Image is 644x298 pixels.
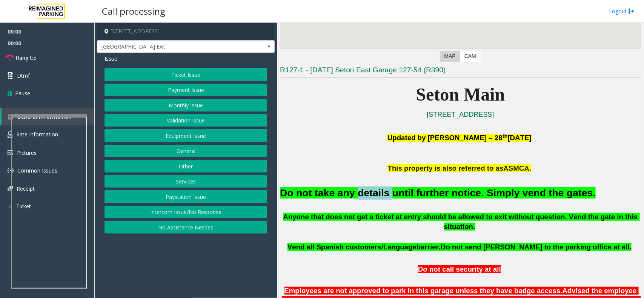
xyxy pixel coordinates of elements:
span: th [503,133,508,139]
h4: [STREET_ADDRESS] [97,23,275,40]
img: 'icon' [8,203,12,210]
img: 'icon' [8,186,13,191]
button: General [105,145,267,157]
button: Payment Issue [105,84,267,96]
span: [DATE] [508,134,532,142]
span: [GEOGRAPHIC_DATA] Exit [97,41,239,53]
span: Do not send [PERSON_NAME] to the parking office at all. [441,243,632,251]
span: barrier. [417,243,441,251]
img: 'icon' [8,131,12,138]
span: Dtmf [17,72,30,79]
span: Updated by [PERSON_NAME] – 28 [387,134,503,142]
button: Intercom Issue/No Response [105,206,267,219]
span: Seton Main [416,84,505,104]
label: Map [440,51,460,62]
font: Do not take any details until further notice. Simply vend the gates. [280,187,596,199]
span: Anyone that does not get a ticket at entry should be allowed to exit without question. Vend the g... [283,213,640,231]
img: 'icon' [8,150,13,155]
span: Hang Up [15,54,37,62]
button: Ticket Issue [105,68,267,81]
a: [STREET_ADDRESS] [427,111,494,118]
button: Paystation Issue [105,190,267,203]
span: General Information [17,113,72,120]
a: Logout [609,7,635,15]
img: 'icon' [8,114,13,119]
button: Services [105,175,267,188]
button: No Assistance Needed [105,221,267,234]
h3: Call processing [98,2,169,20]
button: Equipment Issue [105,129,267,142]
img: logout [629,7,635,15]
button: Monthly Issue [105,99,267,112]
h3: R127-1 - [DATE] Seton East Garage 127-54 (R390) [280,65,641,78]
label: CAM [460,51,481,62]
img: 'icon' [8,168,14,174]
span: Issue [105,55,117,63]
span: ASMCA. [504,164,532,172]
span: Do not call security at all [418,265,501,273]
button: Validation Issue [105,114,267,127]
a: General Information [2,108,94,125]
span: This property is also referred to as [388,164,504,172]
button: Other [105,160,267,173]
span: Vend all Spanish customers/Language [287,243,417,251]
span: Employees are not approved to park in this garage unless they have badge access. [284,287,563,295]
span: Pause [15,89,30,97]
